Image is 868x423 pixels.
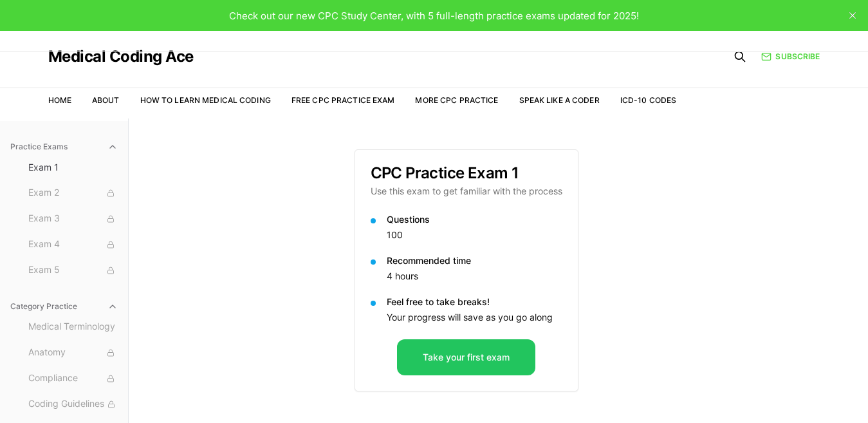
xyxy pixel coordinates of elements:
[387,213,562,226] p: Questions
[761,51,820,62] a: Subscribe
[28,161,118,174] span: Exam 1
[28,186,118,200] span: Exam 2
[28,346,118,360] span: Anatomy
[5,136,123,157] button: Practice Exams
[371,165,562,181] h3: CPC Practice Exam 1
[23,317,123,337] button: Medical Terminology
[371,185,562,198] p: Use this exam to get familiar with the process
[415,95,498,105] a: More CPC Practice
[229,10,639,22] span: Check out our new CPC Study Center, with 5 full-length practice exams updated for 2025!
[28,263,118,277] span: Exam 5
[387,229,562,241] p: 100
[5,296,123,317] button: Category Practice
[28,397,118,411] span: Coding Guidelines
[387,296,562,308] p: Feel free to take breaks!
[620,95,676,105] a: ICD-10 Codes
[23,157,123,178] button: Exam 1
[92,95,120,105] a: About
[140,95,271,105] a: How to Learn Medical Coding
[23,183,123,203] button: Exam 2
[23,260,123,281] button: Exam 5
[23,234,123,255] button: Exam 4
[28,238,118,252] span: Exam 4
[48,49,194,64] a: Medical Coding Ace
[23,209,123,229] button: Exam 3
[28,212,118,226] span: Exam 3
[23,368,123,389] button: Compliance
[387,254,562,267] p: Recommended time
[519,95,600,105] a: Speak Like a Coder
[387,270,562,283] p: 4 hours
[23,343,123,363] button: Anatomy
[387,311,562,324] p: Your progress will save as you go along
[48,95,71,105] a: Home
[397,339,535,375] button: Take your first exam
[291,95,395,105] a: Free CPC Practice Exam
[23,394,123,415] button: Coding Guidelines
[28,371,118,386] span: Compliance
[28,320,118,334] span: Medical Terminology
[842,5,863,26] button: close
